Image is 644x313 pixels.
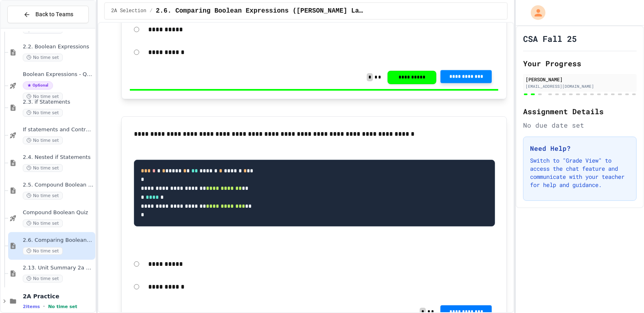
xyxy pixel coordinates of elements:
[23,304,40,309] span: 2 items
[23,192,63,200] span: No time set
[35,10,73,19] span: Back to Teams
[23,275,63,283] span: No time set
[23,209,94,216] span: Compound Boolean Quiz
[111,8,146,14] span: 2A Selection
[48,304,77,309] span: No time set
[23,137,63,144] span: No time set
[23,293,94,300] span: 2A Practice
[23,43,94,50] span: 2.2. Boolean Expressions
[23,247,63,255] span: No time set
[522,3,548,22] div: My Account
[150,8,153,14] span: /
[530,156,630,189] p: Switch to "Grade View" to access the chat feature and communicate with your teacher for help and ...
[23,81,53,89] span: Optional
[530,143,630,153] h3: Need Help?
[523,120,637,130] div: No due date set
[23,99,94,106] span: 2.3. if Statements
[23,154,94,161] span: 2.4. Nested if Statements
[526,83,634,89] div: [EMAIL_ADDRESS][DOMAIN_NAME]
[23,265,94,272] span: 2.13. Unit Summary 2a Selection (2.1-2.6)
[23,109,63,117] span: No time set
[23,220,63,227] span: No time set
[523,106,637,117] h2: Assignment Details
[23,237,94,244] span: 2.6. Comparing Boolean Expressions ([PERSON_NAME] Laws)
[523,33,577,44] h1: CSA Fall 25
[23,71,94,78] span: Boolean Expressions - Quiz
[156,6,364,16] span: 2.6. Comparing Boolean Expressions (De Morgan’s Laws)
[526,76,634,83] div: [PERSON_NAME]
[43,303,45,310] span: •
[23,54,63,61] span: No time set
[523,58,637,69] h2: Your Progress
[23,126,94,133] span: If statements and Control Flow - Quiz
[23,164,63,172] span: No time set
[23,182,94,189] span: 2.5. Compound Boolean Expressions
[23,93,63,100] span: No time set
